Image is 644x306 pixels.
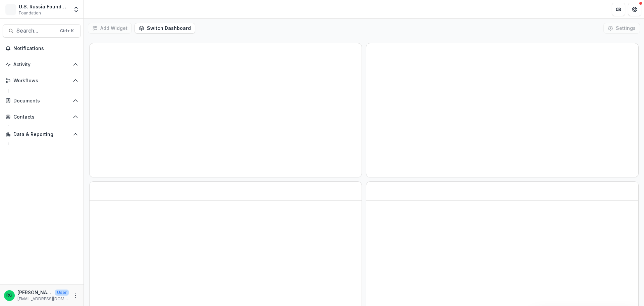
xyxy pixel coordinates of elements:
div: Ruslan Garipov [6,293,12,298]
button: Settings [603,23,640,34]
span: Documents [13,98,70,104]
button: Get Help [628,3,641,16]
button: Switch Dashboard [135,23,195,34]
span: Contacts [13,114,70,120]
button: More [71,292,79,300]
button: Search... [3,24,81,38]
button: Open Activity [3,59,81,70]
p: User [55,290,69,296]
button: Open Workflows [3,75,81,86]
p: [PERSON_NAME] [17,289,52,296]
button: Open Data & Reporting [3,129,81,140]
span: Data & Reporting [13,132,70,137]
div: Ctrl + K [59,27,75,35]
span: Workflows [13,78,70,84]
nav: breadcrumb [87,4,115,14]
button: Partners [612,3,625,16]
span: Notifications [13,46,78,51]
div: U.S. Russia Foundation [19,3,69,10]
button: Add Widget [88,23,132,34]
button: Open Contacts [3,112,81,122]
span: Search... [16,28,56,34]
span: Foundation [19,10,41,16]
button: Open Documents [3,95,81,106]
span: Activity [13,62,70,68]
button: Notifications [3,43,81,54]
p: [EMAIL_ADDRESS][DOMAIN_NAME] [17,296,69,302]
button: Open entity switcher [71,3,81,16]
